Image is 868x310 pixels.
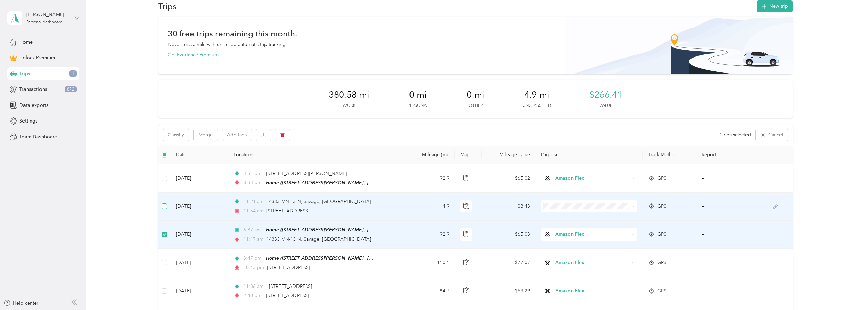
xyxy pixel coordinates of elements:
span: [STREET_ADDRESS] [267,265,310,271]
p: Never miss a mile with unlimited automatic trip tracking [168,41,286,48]
span: I-[STREET_ADDRESS] [266,283,312,289]
span: GPS [657,287,666,295]
button: Classify [163,129,189,141]
td: $77.07 [482,249,535,277]
td: $3.43 [482,193,535,221]
td: 92.9 [404,164,455,193]
td: -- [696,193,766,221]
th: Mileage (mi) [404,146,455,164]
th: Map [455,146,482,164]
p: Work [343,103,355,109]
th: Report [696,146,766,164]
p: Personal [407,103,429,109]
th: Purpose [535,146,643,164]
span: 10:43 pm [243,264,264,272]
td: -- [696,277,766,305]
span: 8:33 pm [243,179,263,186]
p: Other [469,103,483,109]
span: 1 trips selected [720,131,751,138]
span: 4.9 mi [524,89,549,100]
th: Track Method [643,146,696,164]
td: [DATE] [171,164,228,193]
th: Locations [228,146,404,164]
span: [STREET_ADDRESS] [266,293,309,298]
td: 110.1 [404,249,455,277]
p: Unclassified [523,103,551,109]
p: Value [599,103,612,109]
button: Add tags [222,129,252,141]
td: -- [696,221,766,249]
span: Amazon Flex [555,231,629,238]
td: [DATE] [171,249,228,277]
button: Cancel [756,129,788,141]
span: Settings [19,117,37,125]
span: Amazon Flex [555,287,629,295]
td: [DATE] [171,277,228,305]
h1: Trips [158,3,176,10]
span: 0 mi [467,89,484,100]
span: Home [19,38,33,46]
span: Unlock Premium [19,54,55,61]
button: Help center [4,299,38,307]
span: 2:40 pm [243,292,263,299]
span: $266.41 [589,89,622,100]
span: Home ([STREET_ADDRESS][PERSON_NAME] , [GEOGRAPHIC_DATA], [GEOGRAPHIC_DATA]) [266,227,467,233]
span: Amazon Flex [555,259,629,266]
td: -- [696,164,766,193]
span: 14333 MN-13 N, Savage, [GEOGRAPHIC_DATA] [266,236,371,242]
img: Banner [565,17,793,74]
button: Merge [194,129,218,141]
span: GPS [657,259,666,266]
td: 92.9 [404,221,455,249]
span: 14333 MN-13 N, Savage, [GEOGRAPHIC_DATA] [266,199,371,205]
span: Data exports [19,102,48,109]
span: Home ([STREET_ADDRESS][PERSON_NAME] , [GEOGRAPHIC_DATA], [GEOGRAPHIC_DATA]) [266,255,467,261]
span: Trips [19,70,30,77]
span: [STREET_ADDRESS][PERSON_NAME] [266,170,347,176]
td: 84.7 [404,277,455,305]
th: Mileage value [482,146,535,164]
span: 1 [69,70,77,77]
td: [DATE] [171,221,228,249]
td: 4.9 [404,193,455,221]
span: GPS [657,231,666,238]
span: [STREET_ADDRESS] [266,208,309,214]
span: 11:21 am [243,198,263,206]
div: [PERSON_NAME] [26,11,69,18]
span: 0 mi [409,89,427,100]
h1: 30 free trips remaining this month. [168,30,297,37]
span: 380.58 mi [329,89,369,100]
span: Amazon Flex [555,175,629,182]
td: $65.03 [482,221,535,249]
span: Transactions [19,86,47,93]
button: New trip [757,0,793,12]
span: 3:47 pm [243,255,263,262]
iframe: Everlance-gr Chat Button Frame [830,272,868,310]
td: -- [696,249,766,277]
span: 3:51 pm [243,170,263,177]
td: $59.29 [482,277,535,305]
span: GPS [657,175,666,182]
span: 11:17 am [243,235,263,243]
th: Date [171,146,228,164]
td: $65.02 [482,164,535,193]
span: Home ([STREET_ADDRESS][PERSON_NAME] , [GEOGRAPHIC_DATA], [GEOGRAPHIC_DATA]) [266,180,467,186]
div: Personal dashboard [26,20,63,25]
span: Team Dashboard [19,133,58,141]
span: 872 [65,86,77,93]
span: GPS [657,202,666,210]
span: 11:06 am [243,283,263,290]
span: 11:54 am [243,207,263,215]
button: Get Everlance Premium [168,51,219,59]
span: 6:37 am [243,226,263,234]
td: [DATE] [171,193,228,221]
